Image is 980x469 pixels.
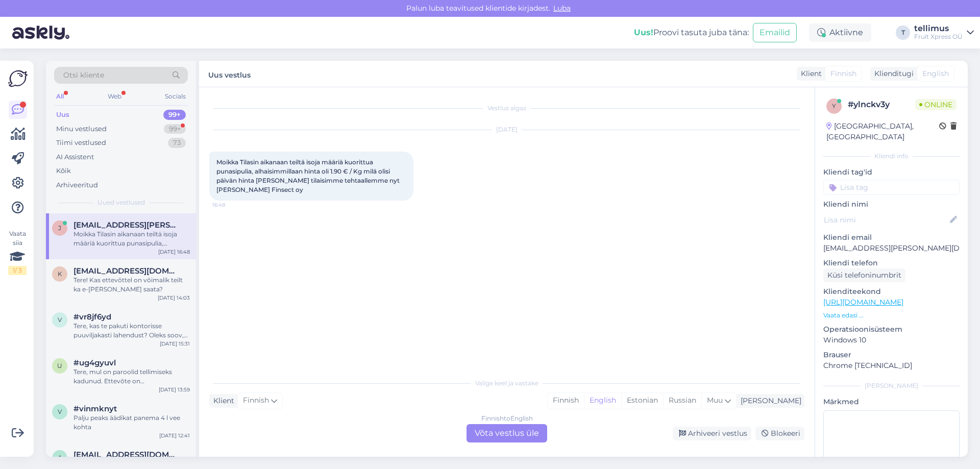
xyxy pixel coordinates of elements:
[753,23,797,42] button: Emailid
[58,224,61,232] span: j
[73,220,180,230] span: jarmo.liimatainen@perho.fi
[73,450,180,459] span: angelinariabceva@gmail.com
[58,316,62,324] span: v
[168,138,186,148] div: 73
[870,68,914,79] div: Klienditugi
[56,110,69,120] div: Uus
[57,362,62,369] span: u
[56,124,107,134] div: Minu vestlused
[73,404,117,413] span: #vinmknyt
[922,68,949,79] span: English
[163,110,186,120] div: 99+
[63,70,104,81] span: Otsi kliente
[73,413,190,432] div: Palju peaks äädikat panema 4 l vee kohta
[823,152,960,161] div: Kliendi info
[823,232,960,243] p: Kliendi email
[158,248,190,256] div: [DATE] 16:48
[823,180,960,195] input: Lisa tag
[73,312,111,322] span: #vr8jf6yd
[481,414,533,423] div: Finnish to English
[809,23,871,42] div: Aktiivne
[634,28,653,37] b: Uus!
[663,393,701,408] div: Russian
[158,294,190,302] div: [DATE] 14:03
[823,298,903,307] a: [URL][DOMAIN_NAME]
[208,67,251,81] label: Uus vestlus
[915,99,957,110] span: Online
[914,24,963,33] div: tellimus
[73,266,180,276] span: kadiprants8@gmail.com
[823,324,960,335] p: Operatsioonisüsteem
[209,125,804,134] div: [DATE]
[8,266,27,275] div: 1 / 3
[823,258,960,268] p: Kliendi telefon
[823,268,905,282] div: Küsi telefoninumbrit
[826,121,939,142] div: [GEOGRAPHIC_DATA], [GEOGRAPHIC_DATA]
[58,408,62,415] span: v
[56,138,106,148] div: Tiimi vestlused
[56,152,94,162] div: AI Assistent
[914,24,974,41] a: tellimusFruit Xpress OÜ
[159,386,190,393] div: [DATE] 13:59
[164,124,186,134] div: 99+
[914,33,963,41] div: Fruit Xpress OÜ
[848,98,915,111] div: # ylnckv3y
[8,229,27,275] div: Vaata siia
[823,360,960,371] p: Chrome [TECHNICAL_ID]
[209,379,804,388] div: Valige keel ja vastake
[209,396,234,406] div: Klient
[823,381,960,390] div: [PERSON_NAME]
[56,180,98,190] div: Arhiveeritud
[584,393,621,408] div: English
[54,90,66,103] div: All
[548,393,584,408] div: Finnish
[8,69,28,88] img: Askly Logo
[550,4,574,13] span: Luba
[707,396,723,405] span: Muu
[832,102,836,110] span: y
[823,311,960,320] p: Vaata edasi ...
[209,104,804,113] div: Vestlus algas
[823,243,960,254] p: [EMAIL_ADDRESS][PERSON_NAME][DOMAIN_NAME]
[755,427,804,440] div: Blokeeri
[896,26,910,40] div: T
[106,90,124,103] div: Web
[73,358,116,367] span: #ug4gyuvl
[823,335,960,345] p: Windows 10
[160,340,190,348] div: [DATE] 15:31
[621,393,663,408] div: Estonian
[73,322,190,340] div: Tere, kas te pakuti kontorisse puuviljakasti lahendust? Oleks soov, et puuviljad tuleksid iganäda...
[216,158,401,193] span: Moikka Tilasin aikanaan teiltä isoja määriä kuorittua punasipulia, alhaisimmillaan hinta oli 1.90...
[823,350,960,360] p: Brauser
[634,27,749,39] div: Proovi tasuta juba täna:
[673,427,751,440] div: Arhiveeri vestlus
[212,201,251,209] span: 16:48
[73,276,190,294] div: Tere! Kas ettevõttel on võimalik teilt ka e-[PERSON_NAME] saata?
[467,424,547,442] div: Võta vestlus üle
[163,90,188,103] div: Socials
[73,230,190,248] div: Moikka Tilasin aikanaan teiltä isoja määriä kuorittua punasipulia, alhaisimmillaan hinta oli 1.90...
[823,199,960,210] p: Kliendi nimi
[737,396,801,406] div: [PERSON_NAME]
[58,270,62,278] span: k
[73,367,190,386] div: Tere, mul on paroolid tellimiseks kadunud. Ettevõte on [PERSON_NAME], ise [PERSON_NAME] [PERSON_N...
[159,432,190,439] div: [DATE] 12:41
[97,198,145,207] span: Uued vestlused
[823,167,960,178] p: Kliendi tag'id
[830,68,856,79] span: Finnish
[823,286,960,297] p: Klienditeekond
[58,454,62,461] span: a
[243,395,269,406] span: Finnish
[823,397,960,407] p: Märkmed
[797,68,822,79] div: Klient
[824,214,948,226] input: Lisa nimi
[56,166,71,176] div: Kõik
